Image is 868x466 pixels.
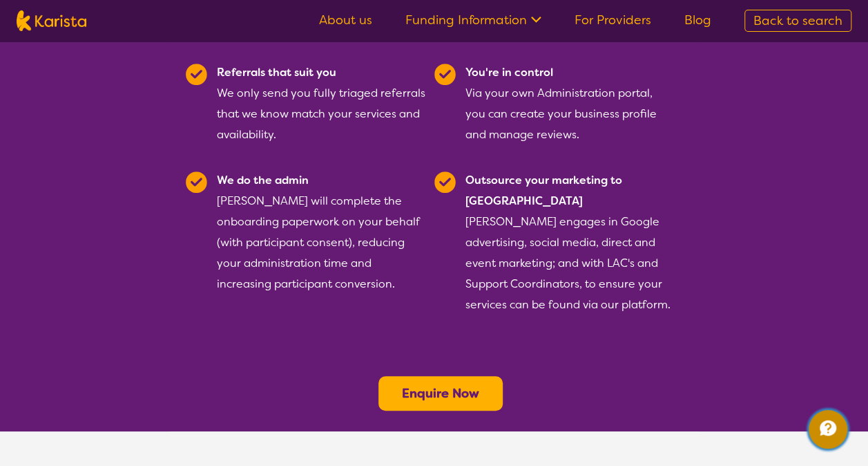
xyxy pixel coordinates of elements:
[465,62,675,145] div: Via your own Administration portal, you can create your business profile and manage reviews.
[217,170,426,315] div: [PERSON_NAME] will complete the onboarding paperwork on your behalf (with participant consent), r...
[319,12,372,28] a: About us
[465,173,622,208] b: Outsource your marketing to [GEOGRAPHIC_DATA]
[217,173,309,187] b: We do the admin
[434,64,456,85] img: Tick
[402,385,479,402] a: Enquire Now
[405,12,541,28] a: Funding Information
[465,170,675,315] div: [PERSON_NAME] engages in Google advertising, social media, direct and event marketing; and with L...
[684,12,711,28] a: Blog
[465,65,553,80] b: You're in control
[744,10,851,32] a: Back to search
[186,171,207,193] img: Tick
[17,10,86,31] img: Karista logo
[434,171,456,193] img: Tick
[809,410,847,449] button: Channel Menu
[753,12,842,29] span: Back to search
[217,62,426,145] div: We only send you fully triaged referrals that we know match your services and availability.
[575,12,651,28] a: For Providers
[217,65,336,80] b: Referrals that suit you
[378,376,503,411] button: Enquire Now
[186,64,207,85] img: Tick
